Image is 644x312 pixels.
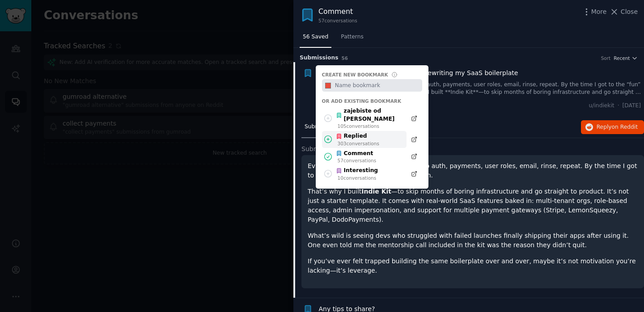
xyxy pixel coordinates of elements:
div: zajebiste od [PERSON_NAME] [336,107,402,123]
input: Name bookmark [333,79,422,92]
p: What’s wild is seeing devs who struggled with failed launches finally shipping their apps after u... [308,231,638,250]
span: Submission s [300,54,339,62]
p: Every new idea felt like déjà vu: set up auth, payments, user roles, email, rinse, repeat. By the... [308,161,638,180]
div: Comment [336,150,376,158]
span: u/indiekit [589,102,614,110]
span: on Reddit [612,124,638,130]
span: Submission Contents [301,144,368,154]
span: Close [621,7,638,17]
button: Replyon Reddit [581,120,644,135]
strong: Indie Kit [361,188,391,195]
p: If you’ve ever felt trapped building the same boilerplate over and over, maybe it’s not motivatio... [308,257,638,275]
button: Recent [614,55,638,61]
button: Close [610,7,638,17]
a: 56 Saved [300,30,331,48]
div: 303 conversation s [338,140,379,147]
button: More [582,7,607,17]
div: Sort [601,55,611,61]
span: Recent [614,55,630,61]
span: · [618,102,619,110]
div: 57 conversation s [318,17,357,24]
div: 10 conversation s [338,175,378,181]
span: Reply [597,123,638,131]
div: Replied [336,132,379,140]
div: 105 conversation s [338,123,402,129]
div: Create new bookmark [322,72,388,78]
div: Or add existing bookmark [322,98,422,104]
div: Interesting [336,167,378,175]
a: Patterns [338,30,366,48]
span: 56 [342,55,348,61]
span: Patterns [341,33,363,41]
span: 56 Saved [303,33,328,41]
span: [DATE] [623,102,641,110]
span: More [591,7,607,17]
div: Comment [318,6,357,17]
span: Submission [305,123,336,131]
div: 57 conversation s [338,157,377,164]
p: That’s why I built —to skip months of boring infrastructure and go straight to product. It’s not ... [308,187,638,224]
a: Every new idea felt like déjà vu: set up auth, payments, user roles, email, rinse, repeat. By the... [319,81,641,97]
